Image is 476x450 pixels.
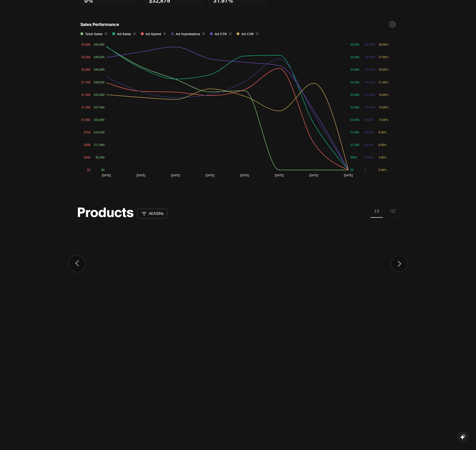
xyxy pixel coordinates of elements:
[202,32,205,35] button: i
[350,42,359,46] tspan: $6,000
[137,209,167,219] button: All ASINs
[80,21,119,29] h1: Sales Performance
[176,31,200,36] span: Ad Impressions
[94,80,104,84] tspan: $38,500
[275,174,284,177] tspan: [DATE]
[350,68,359,71] tspan: $4,800
[94,143,104,146] tspan: $11,000
[350,55,359,59] tspan: $5,400
[102,174,111,177] tspan: [DATE]
[146,31,161,36] span: Ad Spend
[81,105,90,109] tspan: $1,250
[350,80,359,84] tspan: $4,200
[94,130,104,134] tspan: $16,500
[84,143,90,146] tspan: $500
[350,118,359,121] tspan: $2,400
[206,174,215,177] tspan: [DATE]
[350,168,354,171] tspan: $0
[379,143,387,146] tspan: 6.00%
[379,42,388,46] tspan: 30.00%
[379,155,387,159] tspan: 3.00%
[364,118,373,121] tspan: 80,000
[379,130,387,134] tspan: 9.00%
[87,168,90,171] tspan: $0
[364,55,375,59] tspan: 180,000
[171,174,180,177] tspan: [DATE]
[344,174,353,177] tspan: [DATE]
[255,32,259,35] button: i
[379,118,388,121] tspan: 12.00%
[133,32,136,35] button: i
[364,130,373,134] tspan: 60,000
[96,155,104,159] tspan: $5,500
[350,143,359,146] tspan: $1,200
[104,32,108,35] button: i
[364,168,366,171] tspan: 0
[163,32,166,35] button: i
[350,105,359,109] tspan: $3,000
[215,31,227,36] span: Ad CTR
[364,93,375,96] tspan: 120,000
[81,118,90,121] tspan: $1,000
[85,31,102,36] span: Total Sales
[81,80,90,84] tspan: $1,750
[379,93,388,96] tspan: 18.00%
[94,93,104,96] tspan: $33,000
[364,105,375,109] tspan: 100,000
[379,168,387,171] tspan: 0.00%
[379,55,388,59] tspan: 27.00%
[94,55,104,59] tspan: $49,500
[117,31,131,36] span: Ad Sales
[241,31,254,36] span: Ad CVR
[229,32,232,35] button: i
[379,80,388,84] tspan: 21.00%
[364,143,373,146] tspan: 40,000
[77,207,134,216] h1: Products
[364,42,375,46] tspan: 200,000
[350,93,359,96] tspan: $3,600
[94,42,104,46] tspan: $55,000
[84,155,90,159] tspan: $250
[350,155,357,159] tspan: $600
[94,68,104,71] tspan: $44,000
[364,68,375,71] tspan: 160,000
[350,130,359,134] tspan: $1,800
[81,93,90,96] tspan: $1,500
[364,80,375,84] tspan: 140,000
[149,212,163,216] p: All ASINs
[94,105,104,109] tspan: $27,500
[379,68,388,71] tspan: 24.00%
[81,68,90,71] tspan: $2,000
[379,105,388,109] tspan: 15.00%
[94,118,104,121] tspan: $22,000
[81,42,90,46] tspan: $2,500
[364,155,373,159] tspan: 20,000
[81,55,90,59] tspan: $2,250
[240,174,249,177] tspan: [DATE]
[101,168,104,171] tspan: $0
[84,130,90,134] tspan: $750
[309,174,318,177] tspan: [DATE]
[137,174,146,177] tspan: [DATE]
